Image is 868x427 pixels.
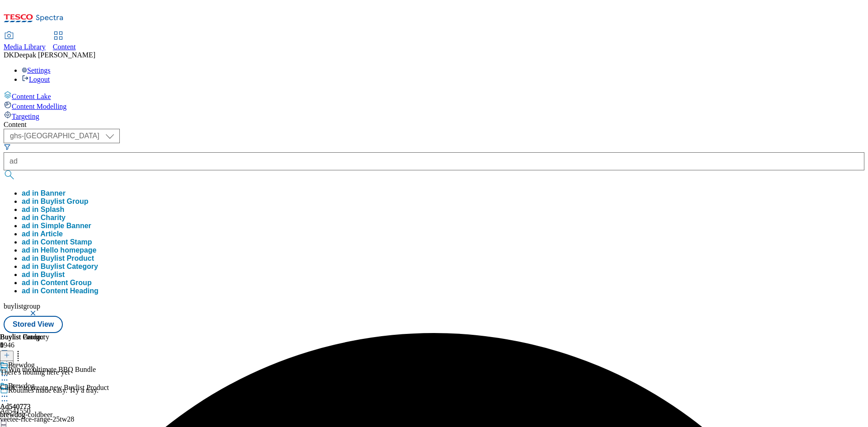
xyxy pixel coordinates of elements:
[22,197,89,206] button: ad in Buylist Group
[22,263,98,271] button: ad in Buylist Category
[4,32,46,51] a: Media Library
[22,214,66,222] button: ad in Charity
[22,66,51,74] a: Settings
[22,263,98,271] div: ad in
[22,254,94,263] button: ad in Buylist Product
[22,197,89,206] div: ad in
[53,43,76,51] span: Content
[22,214,66,222] div: ad in
[14,51,95,59] span: Deepak [PERSON_NAME]
[41,214,66,221] span: Charity
[4,51,14,59] span: DK
[22,238,92,246] button: ad in Content Stamp
[22,271,65,279] button: ad in Buylist
[22,238,92,246] div: ad in
[22,246,96,254] button: ad in Hello homepage
[4,91,864,101] a: Content Lake
[4,43,46,51] span: Media Library
[41,238,92,246] span: Content Stamp
[22,279,92,287] button: ad in Content Group
[22,222,91,230] button: ad in Simple Banner
[4,101,864,111] a: Content Modelling
[22,287,99,295] button: ad in Content Heading
[22,206,64,214] button: ad in Splash
[4,111,864,121] a: Targeting
[4,316,63,333] button: Stored View
[41,197,89,205] span: Buylist Group
[22,279,92,287] div: ad in
[41,263,98,270] span: Buylist Category
[22,189,66,197] button: ad in Banner
[4,143,11,150] svg: Search Filters
[22,75,50,83] a: Logout
[22,230,63,238] button: ad in Article
[12,113,39,120] span: Targeting
[12,103,66,110] span: Content Modelling
[53,32,76,51] a: Content
[4,121,864,129] div: Content
[4,152,864,170] input: Search
[4,302,40,310] span: buylistgroup
[12,93,51,100] span: Content Lake
[41,279,92,286] span: Content Group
